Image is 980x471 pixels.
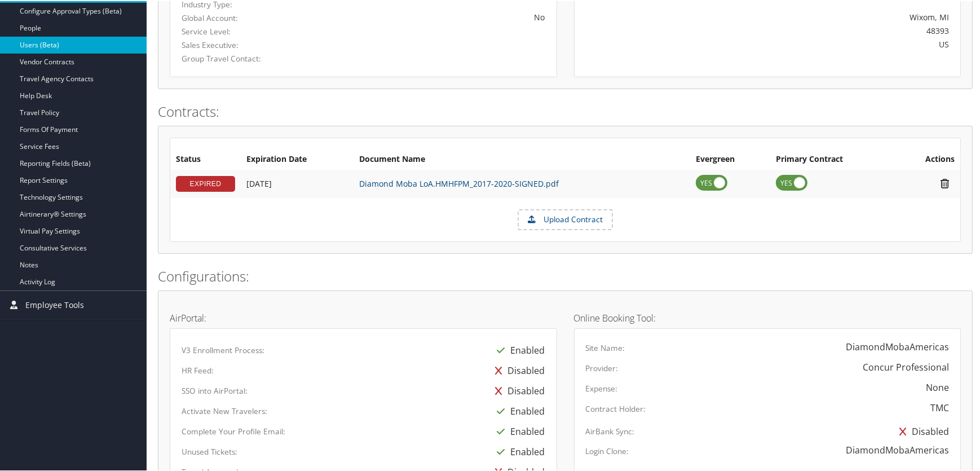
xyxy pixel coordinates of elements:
[846,339,949,353] div: DiamondMobaAmericas
[681,24,949,36] div: 48393
[930,400,949,413] div: TMC
[490,380,545,400] div: Disabled
[492,420,545,441] div: Enabled
[586,362,619,373] label: Provider:
[586,382,618,393] label: Expense:
[246,177,272,188] span: [DATE]
[519,209,612,228] label: Upload Contract
[863,359,949,373] div: Concur Professional
[182,384,248,395] label: SSO into AirPortal:
[846,442,949,456] div: DiamondMobaAmericas
[492,441,545,461] div: Enabled
[935,177,955,188] i: Remove Contract
[359,177,559,188] a: Diamond Moba LoA.HMHFPM_2017-2020-SIGNED.pdf
[176,175,235,191] div: EXPIRED
[354,148,690,169] th: Document Name
[182,52,292,63] label: Group Travel Contact:
[182,344,264,355] label: V3 Enrollment Process:
[690,148,770,169] th: Evergreen
[158,101,973,120] h2: Contracts:
[182,364,214,375] label: HR Feed:
[894,420,949,441] div: Disabled
[182,38,292,50] label: Sales Executive:
[308,10,545,22] div: No
[182,11,292,23] label: Global Account:
[586,444,629,456] label: Login Clone:
[246,178,348,188] div: Add/Edit Date
[681,37,949,49] div: US
[895,148,960,169] th: Actions
[490,359,545,380] div: Disabled
[241,148,354,169] th: Expiration Date
[926,380,949,393] div: None
[182,25,292,36] label: Service Level:
[25,290,84,318] span: Employee Tools
[574,312,961,322] h4: Online Booking Tool:
[182,425,285,436] label: Complete Your Profile Email:
[586,425,635,436] label: AirBank Sync:
[170,312,557,322] h4: AirPortal:
[770,148,895,169] th: Primary Contract
[492,400,545,420] div: Enabled
[492,339,545,359] div: Enabled
[681,10,949,22] div: Wixom, MI
[182,445,237,456] label: Unused Tickets:
[586,402,646,413] label: Contract Holder:
[170,148,241,169] th: Status
[158,266,973,285] h2: Configurations:
[586,341,625,353] label: Site Name:
[182,404,267,416] label: Activate New Travelers:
